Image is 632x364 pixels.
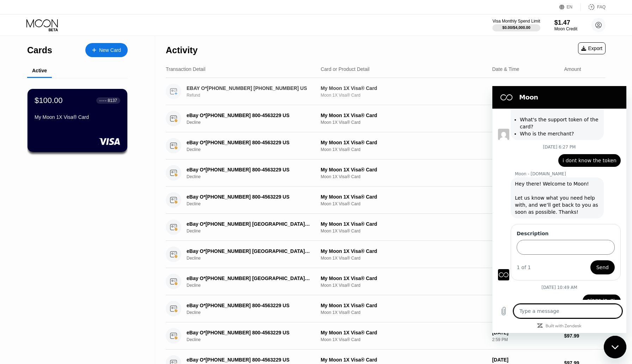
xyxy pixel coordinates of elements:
div: [DATE] [492,357,558,363]
div: Decline [187,174,321,179]
div: Export [581,45,602,51]
div: My Moon 1X Visa® Card [321,85,486,91]
div: Decline [187,147,321,152]
div: Moon 1X Visa® Card [321,93,486,98]
div: Moon 1X Visa® Card [321,174,486,179]
div: My Moon 1X Visa® Card [35,114,120,120]
div: My Moon 1X Visa® Card [321,113,486,118]
div: Refund [187,93,321,98]
div: EBAY O*[PHONE_NUMBER] [PHONE_NUMBER] US [187,85,311,91]
div: My Moon 1X Visa® Card [321,167,486,172]
div: Card or Product Detail [321,66,370,72]
div: eBay O*[PHONE_NUMBER] [GEOGRAPHIC_DATA][PERSON_NAME] [GEOGRAPHIC_DATA]DeclineMy Moon 1X Visa® Car... [166,268,606,295]
div: New Card [85,43,128,57]
div: eBay O*[PHONE_NUMBER] 800-4563229 US [187,303,311,308]
div: Moon 1X Visa® Card [321,120,486,125]
div: $100.00 [35,96,63,105]
div: Visa Monthly Spend Limit$0.00/$4,000.00 [492,19,540,31]
div: eBay O*[PHONE_NUMBER] 800-4563229 USDeclineMy Moon 1X Visa® CardMoon 1X Visa® Card[DATE]3:30 PM$9... [166,187,606,214]
div: My Moon 1X Visa® Card [321,357,486,363]
div: Moon 1X Visa® Card [321,256,486,261]
div: Moon 1X Visa® Card [321,229,486,233]
div: Export [578,42,606,54]
div: eBay O*[PHONE_NUMBER] [GEOGRAPHIC_DATA][PERSON_NAME] [GEOGRAPHIC_DATA]DeclineMy Moon 1X Visa® Car... [166,214,606,241]
iframe: Messaging window [492,86,626,333]
div: Moon 1X Visa® Card [321,337,486,342]
div: eBay O*[PHONE_NUMBER] [GEOGRAPHIC_DATA][PERSON_NAME] [GEOGRAPHIC_DATA] [187,275,311,281]
div: Cards [27,45,52,55]
div: Decline [187,337,321,342]
div: Amount [564,66,581,72]
div: eBay O*[PHONE_NUMBER] 800-4563229 US [187,140,311,145]
div: EBAY O*[PHONE_NUMBER] [PHONE_NUMBER] USRefundMy Moon 1X Visa® CardMoon 1X Visa® Card[DATE]3:38 PM... [166,78,606,105]
div: [DATE] [492,85,558,91]
div: Moon 1X Visa® Card [321,201,486,206]
div: eBay O*[PHONE_NUMBER] 800-4563229 USDeclineMy Moon 1X Visa® CardMoon 1X Visa® Card[DATE]3:30 PM$9... [166,159,606,187]
div: Transaction Detail [166,66,205,72]
div: eBay O*[PHONE_NUMBER] 800-4563229 US [187,357,311,363]
div: eBay O*[PHONE_NUMBER] 800-4563229 US [187,330,311,335]
div: Visa Monthly Spend Limit [492,19,540,24]
div: My Moon 1X Visa® Card [321,248,486,254]
div: Decline [187,310,321,315]
div: $100.00● ● ● ●8137My Moon 1X Visa® Card [28,89,127,152]
iframe: Button to launch messaging window, conversation in progress [604,336,626,358]
div: eBay O*[PHONE_NUMBER] [GEOGRAPHIC_DATA][PERSON_NAME] [GEOGRAPHIC_DATA]DeclineMy Moon 1X Visa® Car... [166,241,606,268]
div: $97.99 [564,333,606,339]
div: eBay O*[PHONE_NUMBER] 800-4563229 USDeclineMy Moon 1X Visa® CardMoon 1X Visa® Card[DATE]3:30 PM$9... [166,105,606,132]
div: Moon 1X Visa® Card [321,283,486,288]
div: eBay O*[PHONE_NUMBER] 800-4563229 USDeclineMy Moon 1X Visa® CardMoon 1X Visa® Card[DATE]2:59 PM$9... [166,322,606,350]
div: ● ● ● ● [99,99,107,102]
div: My Moon 1X Visa® Card [321,275,486,281]
div: eBay O*[PHONE_NUMBER] 800-4563229 USDeclineMy Moon 1X Visa® CardMoon 1X Visa® Card[DATE]3:30 PM$9... [166,132,606,159]
div: Decline [187,256,321,261]
div: Moon Credit [554,26,577,31]
div: Date & Time [492,66,519,72]
div: eBay O*[PHONE_NUMBER] [GEOGRAPHIC_DATA][PERSON_NAME] [GEOGRAPHIC_DATA] [187,248,311,254]
div: My Moon 1X Visa® Card [321,303,486,308]
div: Moon 1X Visa® Card [321,147,486,152]
div: EN [567,5,573,10]
div: Decline [187,229,321,233]
div: eBay O*[PHONE_NUMBER] 800-4563229 USDeclineMy Moon 1X Visa® CardMoon 1X Visa® Card[DATE]2:59 PM$9... [166,295,606,322]
div: Decline [187,201,321,206]
div: My Moon 1X Visa® Card [321,221,486,227]
div: Decline [187,283,321,288]
div: My Moon 1X Visa® Card [321,194,486,200]
div: $1.47 [554,19,577,26]
div: eBay O*[PHONE_NUMBER] [GEOGRAPHIC_DATA][PERSON_NAME] [GEOGRAPHIC_DATA] [187,221,311,227]
div: My Moon 1X Visa® Card [321,330,486,335]
div: Active [32,68,47,73]
div: EN [559,4,581,11]
div: FAQ [581,4,606,11]
div: FAQ [597,5,606,10]
div: eBay O*[PHONE_NUMBER] 800-4563229 US [187,194,311,200]
div: Activity [166,45,197,55]
div: eBay O*[PHONE_NUMBER] 800-4563229 US [187,113,311,118]
div: Moon 1X Visa® Card [321,310,486,315]
div: 2:59 PM [492,337,558,342]
div: eBay O*[PHONE_NUMBER] 800-4563229 US [187,167,311,172]
div: Decline [187,120,321,125]
div: New Card [99,47,121,53]
div: My Moon 1X Visa® Card [321,140,486,145]
div: 8137 [108,98,117,103]
div: $1.47Moon Credit [554,19,577,31]
div: $0.00 / $4,000.00 [502,25,530,30]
